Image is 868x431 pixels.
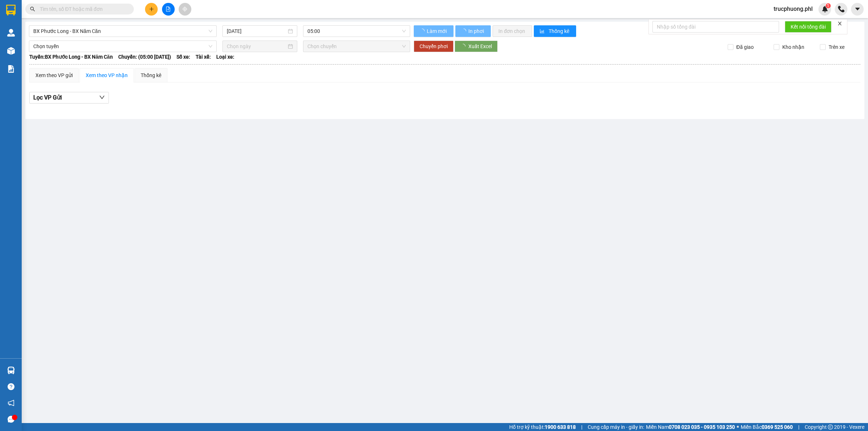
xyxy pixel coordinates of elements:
[838,6,844,12] img: phone-icon
[581,423,582,431] span: |
[7,65,15,73] img: solution-icon
[455,25,491,37] button: In phơi
[549,27,570,35] span: Thống kê
[7,367,15,374] img: warehouse-icon
[86,71,128,79] div: Xem theo VP nhận
[145,3,158,16] button: plus
[545,424,576,430] strong: 1900 633 818
[7,47,15,55] img: warehouse-icon
[791,23,826,31] span: Kết nối tổng đài
[669,424,735,430] strong: 0708 023 035 - 0935 103 250
[6,5,16,16] img: logo-vxr
[196,53,211,61] span: Tài xế:
[29,54,113,60] b: Tuyến: BX Phước Long - BX Năm Căn
[179,3,191,16] button: aim
[427,27,448,35] span: Làm mới
[798,423,799,431] span: |
[493,25,532,37] button: In đơn chọn
[733,43,757,51] span: Đã giao
[8,416,14,423] span: message
[33,93,62,102] span: Lọc VP Gửi
[588,423,644,431] span: Cung cấp máy in - giấy in:
[162,3,175,16] button: file-add
[534,25,576,37] button: bar-chartThống kê
[652,21,779,33] input: Nhập số tổng đài
[509,423,576,431] span: Hỗ trợ kỹ thuật:
[785,21,831,33] button: Kết nối tổng đài
[540,29,546,34] span: bar-chart
[7,29,15,37] img: warehouse-icon
[762,424,793,430] strong: 0369 525 060
[851,3,864,16] button: caret-down
[420,29,426,34] span: loading
[822,6,828,12] img: icon-new-feature
[455,41,498,52] button: Xuất Excel
[149,7,154,12] span: plus
[99,94,105,100] span: down
[33,41,212,52] span: Chọn tuyến
[8,383,14,390] span: question-circle
[826,3,831,8] sup: 1
[227,42,286,50] input: Chọn ngày
[828,424,833,430] span: copyright
[227,27,286,35] input: 15/09/2025
[779,43,807,51] span: Kho nhận
[414,25,454,37] button: Làm mới
[307,26,406,37] span: 05:00
[414,41,454,52] button: Chuyển phơi
[854,6,861,12] span: caret-down
[30,7,35,12] span: search
[826,43,847,51] span: Trên xe
[182,7,187,12] span: aim
[8,400,14,406] span: notification
[166,7,171,12] span: file-add
[40,5,125,13] input: Tìm tên, số ĐT hoặc mã đơn
[29,92,109,103] button: Lọc VP Gửi
[737,426,739,428] span: ⚪️
[827,3,829,8] span: 1
[468,27,485,35] span: In phơi
[118,53,171,61] span: Chuyến: (05:00 [DATE])
[176,53,190,61] span: Số xe:
[768,4,818,13] span: trucphuong.phl
[741,423,793,431] span: Miền Bắc
[216,53,234,61] span: Loại xe:
[837,21,842,26] span: close
[35,71,73,79] div: Xem theo VP gửi
[141,71,161,79] div: Thống kê
[307,41,406,52] span: Chọn chuyến
[33,26,212,37] span: BX Phước Long - BX Năm Căn
[646,423,735,431] span: Miền Nam
[461,29,467,34] span: loading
